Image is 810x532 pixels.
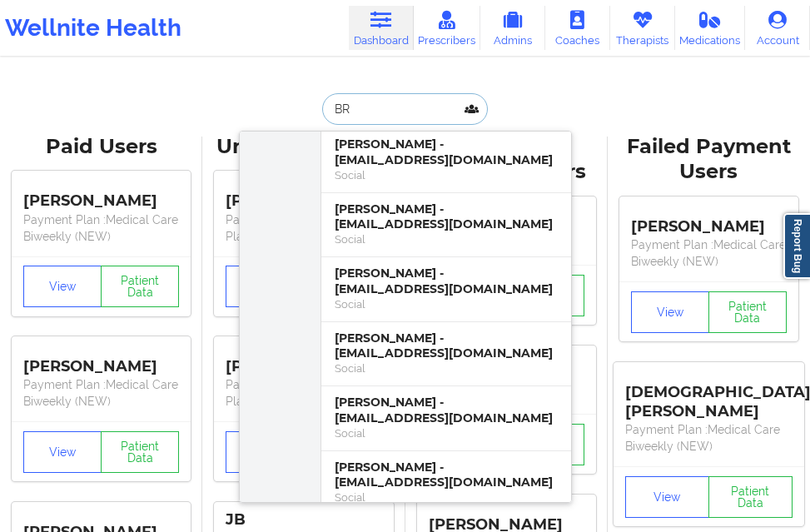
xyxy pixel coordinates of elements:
div: [PERSON_NAME] - [EMAIL_ADDRESS][DOMAIN_NAME] [335,266,558,296]
button: Patient Data [708,291,787,333]
div: [PERSON_NAME] - [EMAIL_ADDRESS][DOMAIN_NAME] [335,395,558,425]
p: Payment Plan : Medical Care Biweekly (NEW) [625,421,793,455]
button: View [226,431,304,473]
div: [PERSON_NAME] [23,345,179,376]
div: [DEMOGRAPHIC_DATA][PERSON_NAME] [625,370,793,421]
button: View [631,291,709,333]
div: JB [226,510,381,530]
div: [PERSON_NAME] [226,345,381,376]
button: View [23,431,102,473]
div: [PERSON_NAME] - [EMAIL_ADDRESS][DOMAIN_NAME] [335,460,558,490]
a: Account [745,6,810,50]
button: Patient Data [101,431,179,473]
button: View [226,266,304,307]
div: Social [335,297,558,311]
a: Dashboard [349,6,414,50]
div: [PERSON_NAME] - [EMAIL_ADDRESS][DOMAIN_NAME] [335,331,558,361]
a: Therapists [610,6,675,50]
button: View [23,266,102,307]
a: Coaches [545,6,610,50]
div: Social [335,361,558,375]
a: Admins [480,6,545,50]
div: Social [335,168,558,182]
div: Failed Payment Users [619,134,798,186]
div: [PERSON_NAME] [23,180,179,211]
p: Payment Plan : Unmatched Plan [226,376,381,410]
div: [PERSON_NAME] [226,180,381,211]
div: [PERSON_NAME] - [EMAIL_ADDRESS][DOMAIN_NAME] [335,201,558,232]
button: View [625,476,709,518]
div: [PERSON_NAME] - [EMAIL_ADDRESS][DOMAIN_NAME] [335,137,558,167]
div: Social [335,490,558,505]
div: Paid Users [12,134,191,160]
a: Report Bug [783,213,810,279]
p: Payment Plan : Unmatched Plan [226,211,381,245]
p: Payment Plan : Medical Care Biweekly (NEW) [631,236,787,270]
button: Patient Data [708,476,793,518]
div: Unverified Users [214,134,393,160]
a: Prescribers [414,6,480,50]
button: Patient Data [101,266,179,307]
div: [PERSON_NAME] [631,205,787,236]
div: Social [335,232,558,246]
p: Payment Plan : Medical Care Biweekly (NEW) [23,211,179,245]
p: Payment Plan : Medical Care Biweekly (NEW) [23,376,179,410]
div: Social [335,426,558,440]
a: Medications [675,6,745,50]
